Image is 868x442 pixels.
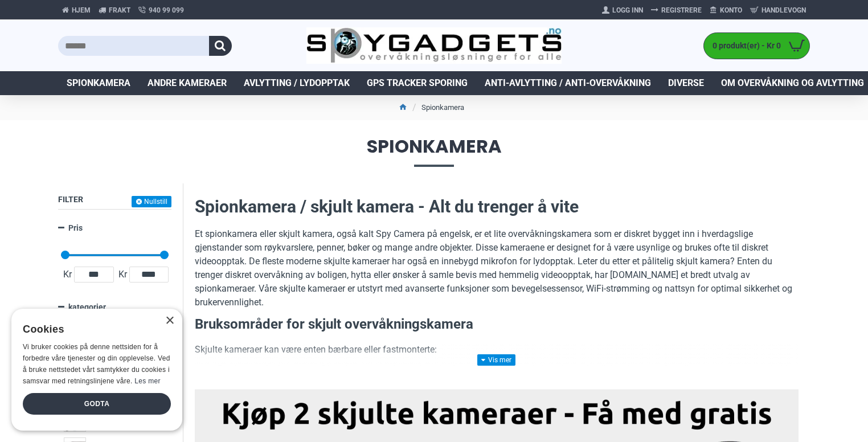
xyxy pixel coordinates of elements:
[23,343,170,384] span: Vi bruker cookies på denne nettsiden for å forbedre våre tjenester og din opplevelse. Ved å bruke...
[58,137,810,166] span: Spionkamera
[195,343,799,357] p: Skjulte kameraer kan være enten bærbare eller fastmonterte:
[132,196,171,207] button: Nullstill
[195,315,799,334] h3: Bruksområder for skjult overvåkningskamera
[660,71,713,95] a: Diverse
[61,268,74,281] span: Kr
[148,76,227,90] span: Andre kameraer
[746,1,810,19] a: Handlevogn
[598,1,647,19] a: Logg Inn
[23,393,171,415] div: Godta
[23,317,163,342] div: Cookies
[704,40,784,52] span: 0 produkt(er) - Kr 0
[761,5,806,15] span: Handlevogn
[647,1,706,19] a: Registrere
[58,195,83,204] span: Filter
[367,76,468,90] span: GPS Tracker Sporing
[195,227,799,309] p: Et spionkamera eller skjult kamera, også kalt Spy Camera på engelsk, er et lite overvåkningskamer...
[661,5,702,15] span: Registrere
[58,71,139,95] a: Spionkamera
[612,5,643,15] span: Logg Inn
[109,5,130,15] span: Frakt
[668,76,704,90] span: Diverse
[195,195,799,219] h2: Spionkamera / skjult kamera - Alt du trenger å vite
[720,5,742,15] span: Konto
[58,297,171,317] a: kategorier
[706,1,746,19] a: Konto
[139,71,235,95] a: Andre kameraer
[485,76,651,90] span: Anti-avlytting / Anti-overvåkning
[218,363,321,374] strong: Bærbare spionkameraer:
[149,5,184,15] span: 940 99 099
[721,76,864,90] span: Om overvåkning og avlytting
[165,317,174,325] div: Close
[476,71,660,95] a: Anti-avlytting / Anti-overvåkning
[306,27,562,64] img: SpyGadgets.no
[704,33,809,59] a: 0 produkt(er) - Kr 0
[358,71,476,95] a: GPS Tracker Sporing
[67,76,130,90] span: Spionkamera
[244,76,350,90] span: Avlytting / Lydopptak
[72,5,91,15] span: Hjem
[58,218,171,238] a: Pris
[218,362,799,390] li: Disse kan tas med overalt og brukes til skjult filming i situasjoner der diskresjon er nødvendig ...
[134,377,160,385] a: Les mer, opens a new window
[116,268,129,281] span: Kr
[235,71,358,95] a: Avlytting / Lydopptak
